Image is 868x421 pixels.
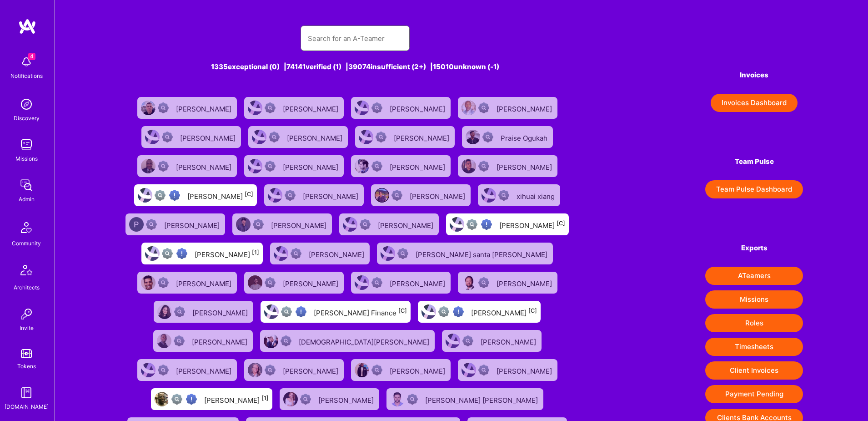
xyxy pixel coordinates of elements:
[446,334,460,348] img: User Avatar
[528,307,537,314] sup: [C]
[155,392,169,406] img: User Avatar
[174,306,185,317] img: Not Scrubbed
[18,18,36,35] img: logo
[164,218,221,230] div: [PERSON_NAME]
[478,277,489,288] img: Not Scrubbed
[204,393,269,405] div: [PERSON_NAME]
[146,219,157,230] img: Not Scrubbed
[705,157,803,166] h4: Team Pulse
[264,334,278,348] img: User Avatar
[256,326,438,355] a: User AvatarNot Scrubbed[DEMOGRAPHIC_DATA][PERSON_NAME]
[14,283,40,292] div: Architects
[462,335,473,346] img: Not Scrubbed
[371,161,382,172] img: Not Scrubbed
[300,394,311,405] img: Not Scrubbed
[162,248,173,259] img: Not fully vetted
[391,190,402,201] img: Not Scrubbed
[462,101,476,115] img: User Avatar
[343,217,357,232] img: User Avatar
[17,176,35,194] img: admin teamwork
[138,122,245,152] a: User AvatarNot Scrubbed[PERSON_NAME]
[147,385,276,414] a: User AvatarNot fully vettedHigh Potential User[PERSON_NAME][1]
[20,323,34,333] div: Invite
[453,306,464,317] img: High Potential User
[397,248,408,259] img: Not Scrubbed
[318,393,376,405] div: [PERSON_NAME]
[248,363,262,377] img: User Avatar
[268,188,282,203] img: User Avatar
[5,402,49,411] div: [DOMAIN_NAME]
[150,326,256,355] a: User AvatarNot Scrubbed[PERSON_NAME]
[705,180,803,198] a: Team Pulse Dashboard
[414,297,544,326] a: User AvatarNot fully vettedHigh Potential User[PERSON_NAME][C]
[498,190,509,201] img: Not Scrubbed
[501,131,549,143] div: Praise Ogukah
[158,102,169,113] img: Not Scrubbed
[158,365,169,375] img: Not Scrubbed
[265,365,276,375] img: Not Scrubbed
[378,218,435,230] div: [PERSON_NAME]
[283,102,340,114] div: [PERSON_NAME]
[303,189,360,201] div: [PERSON_NAME]
[499,218,565,230] div: [PERSON_NAME]
[390,364,447,376] div: [PERSON_NAME]
[425,393,540,405] div: [PERSON_NAME] [PERSON_NAME]
[416,248,549,259] div: [PERSON_NAME] santa [PERSON_NAME]
[241,355,347,385] a: User AvatarNot Scrubbed[PERSON_NAME]
[158,277,169,288] img: Not Scrubbed
[359,130,373,144] img: User Avatar
[252,249,259,256] sup: [1]
[283,364,340,376] div: [PERSON_NAME]
[281,306,292,317] img: Not fully vetted
[264,304,279,319] img: User Avatar
[375,188,389,203] img: User Avatar
[158,161,169,172] img: Not Scrubbed
[229,210,336,239] a: User AvatarNot Scrubbed[PERSON_NAME]
[481,219,492,230] img: High Potential User
[467,219,477,230] img: Not fully vetted
[373,239,557,268] a: User AvatarNot Scrubbed[PERSON_NAME] santa [PERSON_NAME]
[438,326,545,355] a: User AvatarNot Scrubbed[PERSON_NAME]
[17,305,35,323] img: Invite
[176,248,187,259] img: High Potential User
[347,152,454,181] a: User AvatarNot Scrubbed[PERSON_NAME]
[141,363,156,377] img: User Avatar
[482,132,493,142] img: Not Scrubbed
[269,132,280,142] img: Not Scrubbed
[192,335,249,347] div: [PERSON_NAME]
[176,364,233,376] div: [PERSON_NAME]
[19,194,35,204] div: Admin
[157,304,172,319] img: User Avatar
[10,71,43,81] div: Notifications
[17,384,35,402] img: guide book
[236,217,251,232] img: User Avatar
[15,154,38,163] div: Missions
[478,102,489,113] img: Not Scrubbed
[474,181,564,210] a: User AvatarNot Scrubbedxihuai xiang
[265,161,276,172] img: Not Scrubbed
[261,181,367,210] a: User AvatarNot Scrubbed[PERSON_NAME]
[376,132,386,142] img: Not Scrubbed
[248,275,262,290] img: User Avatar
[192,306,250,318] div: [PERSON_NAME]
[17,361,36,371] div: Tokens
[355,275,369,290] img: User Avatar
[171,394,182,405] img: Not fully vetted
[705,361,803,380] button: Client Invoices
[271,218,328,230] div: [PERSON_NAME]
[176,102,233,114] div: [PERSON_NAME]
[347,355,454,385] a: User AvatarNot Scrubbed[PERSON_NAME]
[138,239,266,268] a: User AvatarNot fully vettedHigh Potential User[PERSON_NAME][1]
[15,217,37,238] img: Community
[241,152,347,181] a: User AvatarNot Scrubbed[PERSON_NAME]
[162,132,173,142] img: Not Scrubbed
[248,159,262,173] img: User Avatar
[141,101,156,115] img: User Avatar
[134,355,241,385] a: User AvatarNot Scrubbed[PERSON_NAME]
[371,277,382,288] img: Not Scrubbed
[14,113,40,123] div: Discovery
[336,210,442,239] a: User AvatarNot Scrubbed[PERSON_NAME]
[283,392,298,406] img: User Avatar
[12,238,41,248] div: Community
[141,159,156,173] img: User Avatar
